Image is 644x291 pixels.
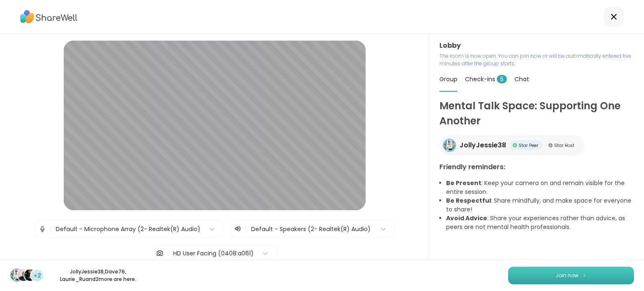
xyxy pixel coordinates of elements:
h3: Friendly reminders: [439,162,634,172]
img: Laurie_Ru [24,269,36,281]
h1: Mental Talk Space: Supporting One Another [439,98,634,129]
span: Group [439,75,457,83]
a: JollyJessie38JollyJessie38Star PeerStar PeerStar HostStar Host [439,135,584,155]
img: ShareWell Logo [20,7,78,26]
span: | [245,224,247,234]
li: : Share mindfully, and make space for everyone to share! [446,196,634,214]
span: JollyJessie38 [460,140,506,150]
p: JollyJessie38 , Dave76 , Laurie_Ru and 2 more are here. [51,268,145,283]
span: | [167,245,169,262]
b: Be Present [446,179,481,187]
h3: Lobby [439,41,634,51]
span: 5 [497,75,507,83]
img: JollyJessie38 [11,269,23,281]
img: JollyJessie38 [444,140,455,151]
span: Check-ins [465,75,507,83]
img: Star Host [548,143,553,147]
li: : Share your experiences rather than advice, as peers are not mental health professionals. [446,214,634,232]
span: Star Peer [519,142,538,149]
span: Chat [514,75,529,83]
li: : Keep your camera on and remain visible for the entire session. [446,179,634,196]
img: Microphone [39,221,46,237]
p: The room is now open. You can join now or will be automatically entered five minutes after the gr... [439,52,634,67]
img: ShareWell Logomark [582,273,587,278]
div: Default - Microphone Array (2- Realtek(R) Audio) [56,225,200,234]
span: +2 [34,271,41,280]
b: Avoid Advice [446,214,487,222]
button: Join now [508,267,634,284]
img: Camera [156,245,164,262]
span: Star Host [554,142,574,149]
span: Join now [556,272,579,279]
img: Dave76 [18,269,29,281]
span: | [49,221,52,237]
b: Be Respectful [446,196,491,205]
img: Star Peer [513,143,517,147]
div: HD User Facing (0408:a061) [173,249,254,258]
